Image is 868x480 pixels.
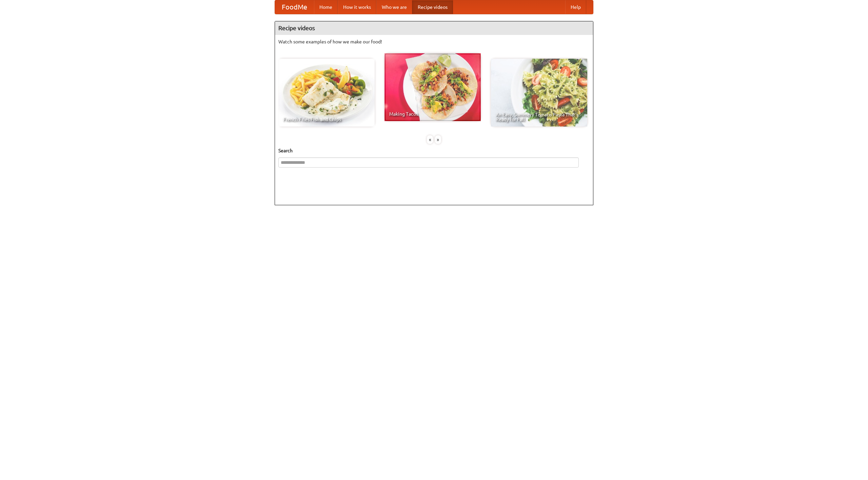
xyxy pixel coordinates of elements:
[283,117,370,122] span: French Fries Fish and Chips
[565,0,586,14] a: Help
[435,135,441,144] div: »
[278,59,375,127] a: French Fries Fish and Chips
[278,147,590,154] h5: Search
[412,0,453,14] a: Recipe videos
[275,21,593,35] h4: Recipe videos
[389,112,476,116] span: Making Tacos
[338,0,376,14] a: How it works
[376,0,412,14] a: Who we are
[491,59,587,127] a: An Easy, Summery Tomato Pasta That's Ready for Fall
[275,0,314,14] a: FoodMe
[496,112,583,122] span: An Easy, Summery Tomato Pasta That's Ready for Fall
[427,135,433,144] div: «
[278,38,590,45] p: Watch some examples of how we make our food!
[314,0,338,14] a: Home
[384,53,481,121] a: Making Tacos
